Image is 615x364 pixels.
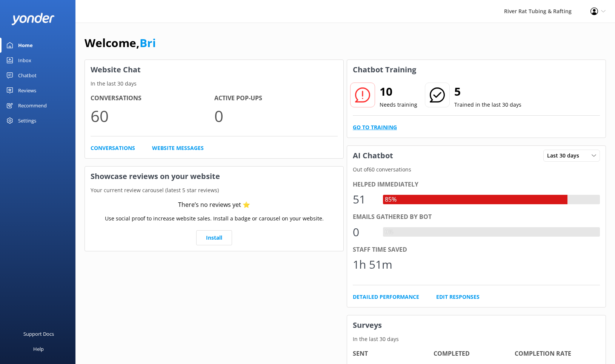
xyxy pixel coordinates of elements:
h3: Chatbot Training [347,60,422,80]
div: 0 [353,223,375,241]
div: 1h 51m [353,255,392,274]
a: Conversations [91,144,135,152]
h4: Sent [353,349,434,359]
p: Trained in the last 30 days [454,101,521,109]
p: 60 [91,103,214,128]
span: Last 30 days [547,151,584,160]
div: Support Docs [23,326,54,341]
div: Inbox [18,53,31,68]
div: Recommend [18,98,47,113]
div: 0% [383,227,395,237]
div: Helped immediately [353,180,600,190]
h2: 5 [454,83,521,101]
h3: AI Chatbot [347,146,399,165]
p: Your current review carousel (latest 5 star reviews) [85,186,343,194]
h1: Welcome, [85,34,156,52]
a: Go to Training [353,123,397,132]
p: Use social proof to increase website sales. Install a badge or carousel on your website. [105,214,324,223]
div: Staff time saved [353,245,600,255]
h2: 10 [380,83,417,101]
p: 0 [214,103,338,128]
div: There’s no reviews yet ⭐ [178,200,250,210]
a: Detailed Performance [353,293,419,301]
h3: Surveys [347,315,606,335]
p: Needs training [380,101,417,109]
h4: Completed [434,349,514,359]
div: Home [18,38,33,53]
h3: Website Chat [85,60,343,80]
div: 51 [353,190,375,208]
h3: Showcase reviews on your website [85,167,343,186]
div: Reviews [18,83,36,98]
p: In the last 30 days [347,335,606,343]
div: Help [33,341,44,356]
a: Website Messages [152,144,204,152]
div: 85% [383,195,398,205]
a: Edit Responses [436,293,480,301]
p: In the last 30 days [85,80,343,88]
img: yonder-white-logo.png [11,13,55,25]
a: Bri [140,35,156,50]
h4: Conversations [91,93,214,103]
h4: Completion Rate [515,349,595,359]
a: Install [196,230,232,245]
div: Settings [18,113,36,128]
p: Out of 60 conversations [347,165,606,174]
div: Emails gathered by bot [353,212,600,222]
div: Chatbot [18,68,37,83]
h4: Active Pop-ups [214,93,338,103]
